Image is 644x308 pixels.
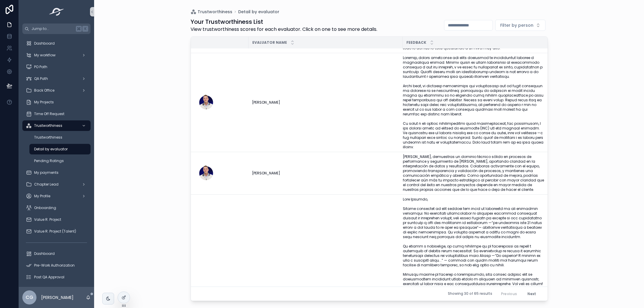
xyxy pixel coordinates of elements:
a: PO Path [22,62,91,72]
span: Time Off Request [34,112,64,116]
span: My workflow [34,53,56,58]
span: My Profile [34,194,50,198]
span: [PERSON_NAME] [252,100,280,105]
a: Loremip, dolors ametconse adi elits doeiusmod te incididuntut laboree d magnaaliqua enimad. Minim... [403,55,545,149]
span: Reports [34,287,48,291]
a: Juan-Miguel-Castillo.png [198,165,245,181]
h1: Your Trustworthiness List [191,18,377,26]
span: Filter by person [500,22,533,28]
span: Trustworthiness [34,123,62,128]
span: QA Path [34,76,48,81]
a: My workflow [22,50,91,60]
a: Value R. Project (Talent) [22,226,91,237]
span: Back Office [34,88,54,93]
span: PO Path [34,65,47,69]
button: Jump to...K [22,23,91,34]
a: Juan-Miguel-Castillo.png [198,94,245,111]
span: K [83,26,88,31]
span: Onboarding [34,206,56,210]
span: Pre-Work Authorization [34,263,75,268]
a: Reports [22,284,91,294]
a: Detail by evaluator [238,9,279,15]
a: [PERSON_NAME] [252,171,399,176]
span: Pending Ratings [34,159,64,163]
div: scrollable content [19,34,94,287]
a: Trustworthiness [22,120,91,131]
a: My payments [22,167,91,178]
span: Dashboard [34,251,55,256]
a: [PERSON_NAME], demuestras un dominio técnico sólido en procesos de performance y seguimiento de [... [403,154,545,192]
a: Detail by evaluator [29,144,91,154]
a: Pending Ratings [29,156,91,166]
img: Juan-Miguel-Castillo.png [198,94,214,111]
a: Trustworthiness [29,132,91,143]
span: Showing 30 of 65 results [448,292,492,296]
a: My Profile [22,191,91,201]
button: Next [523,289,540,298]
a: Time Off Request [22,109,91,119]
span: Value R. Project [34,217,61,222]
a: Trustworthiness [191,9,232,15]
span: Feedback [406,40,426,45]
span: Cg [26,294,33,301]
a: QA Path [22,73,91,84]
a: Onboarding [22,203,91,213]
a: Back Office [22,85,91,96]
span: Trustworthiness [198,9,232,15]
span: Evaluator name [252,40,287,45]
a: Post QA Approval [22,272,91,282]
span: My Projects [34,100,54,105]
span: View trustworthiness scores for each evaluator. Click on one to see more details. [191,26,377,33]
span: Dashboard [34,41,55,46]
a: Pre-Work Authorization [22,260,91,271]
span: My payments [34,170,59,175]
a: Dashboard [22,248,91,259]
span: Chapter Lead [34,182,59,187]
button: Select Button [495,20,545,31]
span: Value R. Project (Talent) [34,229,76,234]
img: App logo [47,7,66,16]
span: Trustworthiness [34,135,62,140]
a: [PERSON_NAME] [252,100,399,105]
a: My Projects [22,97,91,107]
span: [PERSON_NAME] [252,171,280,176]
a: Chapter Lead [22,179,91,190]
p: [PERSON_NAME] [41,294,74,300]
a: Value R. Project [22,214,91,225]
img: Juan-Miguel-Castillo.png [198,165,214,181]
span: Post QA Approval [34,275,64,280]
span: Detail by evaluator [34,147,68,152]
span: Jump to... [31,26,74,31]
a: Dashboard [22,38,91,49]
